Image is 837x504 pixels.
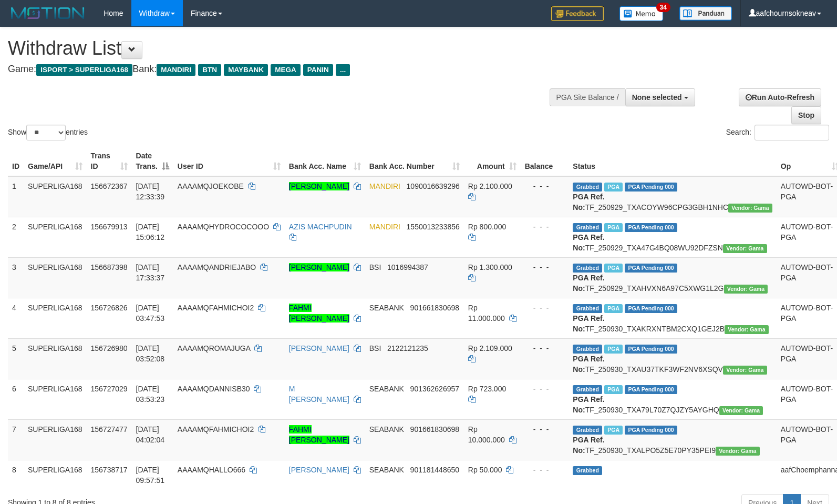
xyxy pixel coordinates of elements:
[8,146,24,176] th: ID
[551,6,604,21] img: Feedback.jpg
[724,285,768,294] span: Vendor URL: https://trx31.1velocity.biz
[178,385,250,393] span: AAAAMQDANNISB30
[679,6,732,21] img: panduan.png
[24,460,87,490] td: SUPERLIGA168
[136,263,165,282] span: [DATE] 17:33:37
[525,262,565,273] div: - - -
[8,217,24,257] td: 2
[569,217,776,257] td: TF_250929_TXA47G4BQ08WU92DFZSN
[573,426,602,435] span: Grabbed
[525,343,565,354] div: - - -
[468,385,506,393] span: Rp 723.000
[468,263,512,271] span: Rp 1.300.000
[410,466,459,474] span: Copy 901181448650 to clipboard
[573,314,604,333] b: PGA Ref. No:
[410,425,459,434] span: Copy 901661830698 to clipboard
[569,298,776,338] td: TF_250930_TXAKRXNTBM2CXQ1GEJ2B
[24,146,87,176] th: Game/API: activate to sort column ascending
[136,223,165,241] span: [DATE] 15:06:12
[573,436,604,455] b: PGA Ref. No:
[625,304,677,313] span: PGA Pending
[91,182,128,190] span: 156672367
[625,264,677,273] span: PGA Pending
[407,223,460,231] span: Copy 1550013233856 to clipboard
[525,303,565,313] div: - - -
[468,466,502,474] span: Rp 50.000
[24,338,87,379] td: SUPERLIGA168
[289,425,349,444] a: FAHMI [PERSON_NAME]
[24,298,87,338] td: SUPERLIGA168
[569,176,776,217] td: TF_250929_TXACOYW96CPG3GBH1NHC
[464,146,521,176] th: Amount: activate to sort column ascending
[369,466,404,474] span: SEABANK
[178,466,245,474] span: AAAAMQHALLO666
[289,304,349,322] a: FAHMI [PERSON_NAME]
[8,125,88,140] label: Show entries
[303,64,333,76] span: PANIN
[573,355,604,374] b: PGA Ref. No:
[91,344,128,352] span: 156726980
[91,304,128,312] span: 156726826
[289,466,349,474] a: [PERSON_NAME]
[573,233,604,252] b: PGA Ref. No:
[569,257,776,298] td: TF_250929_TXAHVXN6A97C5XWG1L2G
[573,223,602,232] span: Grabbed
[136,466,165,485] span: [DATE] 09:57:51
[725,325,769,334] span: Vendor URL: https://trx31.1velocity.biz
[525,424,565,435] div: - - -
[791,106,821,124] a: Stop
[289,182,349,190] a: [PERSON_NAME]
[728,204,772,213] span: Vendor URL: https://trx31.1velocity.biz
[369,182,400,190] span: MANDIRI
[573,385,602,394] span: Grabbed
[525,384,565,394] div: - - -
[8,460,24,490] td: 8
[369,304,404,312] span: SEABANK
[573,183,602,191] span: Grabbed
[8,338,24,379] td: 5
[569,338,776,379] td: TF_250930_TXAU37TKF3WF2NV6XSQV
[8,64,547,75] h4: Game: Bank:
[525,221,565,232] div: - - -
[550,88,625,106] div: PGA Site Balance /
[285,146,365,176] th: Bank Acc. Name: activate to sort column ascending
[178,263,256,271] span: AAAAMQANDRIEJABO
[468,304,505,322] span: Rp 11.000.000
[573,466,602,475] span: Grabbed
[178,344,250,352] span: AAAAMQROMAJUGA
[625,183,677,191] span: PGA Pending
[604,426,623,435] span: Marked by aafandaneth
[136,425,165,444] span: [DATE] 04:02:04
[632,93,682,102] span: None selected
[410,385,459,393] span: Copy 901362626957 to clipboard
[625,385,677,394] span: PGA Pending
[369,425,404,434] span: SEABANK
[24,257,87,298] td: SUPERLIGA168
[656,3,670,12] span: 34
[24,176,87,217] td: SUPERLIGA168
[569,419,776,460] td: TF_250930_TXALPO5Z5E70PY35PEI9
[26,125,66,140] select: Showentries
[723,244,767,253] span: Vendor URL: https://trx31.1velocity.biz
[336,64,350,76] span: ...
[604,183,623,191] span: Marked by aafsengchandara
[271,64,301,76] span: MEGA
[289,385,349,404] a: M [PERSON_NAME]
[625,88,695,106] button: None selected
[604,304,623,313] span: Marked by aafandaneth
[716,447,760,456] span: Vendor URL: https://trx31.1velocity.biz
[573,193,604,211] b: PGA Ref. No:
[619,6,664,21] img: Button%20Memo.svg
[387,263,428,271] span: Copy 1016994387 to clipboard
[573,264,602,273] span: Grabbed
[178,223,269,231] span: AAAAMQHYDROCOCOOO
[289,263,349,271] a: [PERSON_NAME]
[468,425,505,444] span: Rp 10.000.000
[410,304,459,312] span: Copy 901661830698 to clipboard
[365,146,464,176] th: Bank Acc. Number: activate to sort column ascending
[178,182,244,190] span: AAAAMQJOEKOBE
[8,257,24,298] td: 3
[224,64,268,76] span: MAYBANK
[136,304,165,322] span: [DATE] 03:47:53
[468,223,506,231] span: Rp 800.000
